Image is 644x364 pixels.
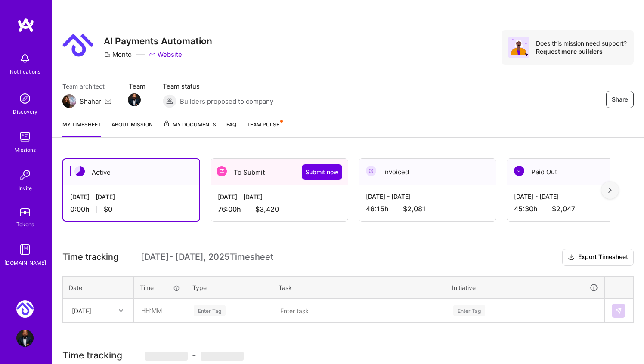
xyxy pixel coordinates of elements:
[366,166,376,176] img: Invoiced
[16,167,34,184] img: Invite
[16,300,34,318] img: Monto: AI Payments Automation
[104,51,111,58] i: icon CompanyGray
[552,204,575,213] span: $2,047
[72,306,91,315] div: [DATE]
[16,50,34,67] img: bell
[70,192,192,201] div: [DATE] - [DATE]
[507,159,644,185] div: Paid Out
[141,252,273,262] span: [DATE] - [DATE] , 2025 Timesheet
[194,304,226,317] div: Enter Tag
[16,241,34,258] img: guide book
[606,91,634,108] button: Share
[129,82,146,91] span: Team
[452,283,598,293] div: Initiative
[70,205,192,214] div: 0:00 h
[19,184,32,193] div: Invite
[536,47,627,56] div: Request more builders
[218,205,341,214] div: 76:00 h
[63,159,199,185] div: Active
[305,168,339,176] span: Submit now
[15,145,36,154] div: Missions
[508,37,529,58] img: Avatar
[302,164,342,180] button: Submit now
[10,67,40,76] div: Notifications
[211,159,348,185] div: To Submit
[17,17,34,33] img: logo
[14,300,36,318] a: Monto: AI Payments Automation
[4,258,46,267] div: [DOMAIN_NAME]
[226,120,236,137] a: FAQ
[111,120,153,137] a: About Mission
[128,93,141,106] img: Team Member Avatar
[562,249,634,266] button: Export Timesheet
[20,208,30,216] img: tokens
[134,299,186,322] input: HH:MM
[74,166,85,176] img: Active
[217,166,227,176] img: To Submit
[612,95,628,104] span: Share
[80,97,101,106] div: Shahar
[186,276,272,299] th: Type
[255,205,279,214] span: $3,420
[14,330,36,347] a: User Avatar
[62,350,634,361] h3: Time tracking
[16,90,34,107] img: discovery
[536,39,627,47] div: Does this mission need support?
[403,204,426,213] span: $2,081
[514,204,637,213] div: 45:30 h
[272,276,446,299] th: Task
[514,192,637,201] div: [DATE] - [DATE]
[62,82,111,91] span: Team architect
[105,98,111,105] i: icon Mail
[163,82,273,91] span: Team status
[16,220,34,229] div: Tokens
[104,205,112,214] span: $0
[453,304,485,317] div: Enter Tag
[201,352,244,361] span: ‌
[163,120,216,137] a: My Documents
[145,350,244,361] span: -
[16,330,34,347] img: User Avatar
[104,50,132,59] div: Monto
[13,107,37,116] div: Discovery
[608,187,612,193] img: right
[129,93,140,107] a: Team Member Avatar
[62,30,93,61] img: Company Logo
[62,252,118,262] span: Time tracking
[359,159,496,185] div: Invoiced
[149,50,182,59] a: Website
[163,120,216,130] span: My Documents
[615,307,622,314] img: Submit
[140,283,180,292] div: Time
[366,192,489,201] div: [DATE] - [DATE]
[568,253,575,262] i: icon Download
[104,36,212,46] h3: AI Payments Automation
[247,121,279,128] span: Team Pulse
[119,308,123,313] i: icon Chevron
[514,166,524,176] img: Paid Out
[145,352,188,361] span: ‌
[16,128,34,145] img: teamwork
[163,94,176,108] img: Builders proposed to company
[366,204,489,213] div: 46:15 h
[180,97,273,106] span: Builders proposed to company
[247,120,282,137] a: Team Pulse
[218,192,341,201] div: [DATE] - [DATE]
[62,94,76,108] img: Team Architect
[62,120,101,137] a: My timesheet
[63,276,134,299] th: Date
